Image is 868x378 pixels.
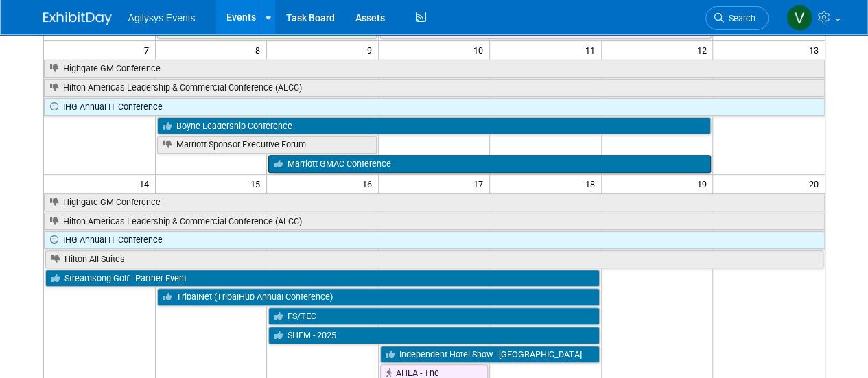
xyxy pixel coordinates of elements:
span: 12 [695,41,712,58]
span: 20 [808,175,825,192]
span: 16 [361,175,378,192]
a: Hilton All Suites [45,250,823,268]
a: Streamsong Golf - Partner Event [45,270,600,287]
span: 18 [584,175,601,192]
a: Marriott Sponsor Executive Forum [157,136,377,154]
span: 15 [249,175,266,192]
a: TribalNet (TribalHub Annual Conference) [157,288,600,306]
img: Vaitiare Munoz [786,5,812,31]
span: 19 [695,175,712,192]
span: Agilysys Events [128,12,196,23]
span: 11 [584,41,601,58]
span: 8 [254,41,266,58]
a: Search [705,6,769,30]
span: 7 [143,41,155,58]
a: Highgate GM Conference [44,60,825,78]
a: Highgate GM Conference [44,193,825,211]
a: Independent Hotel Show - [GEOGRAPHIC_DATA] [380,346,600,364]
a: Marriott GMAC Conference [268,155,711,173]
span: 10 [472,41,489,58]
span: 9 [366,41,378,58]
img: ExhibitDay [43,12,112,25]
a: SHFM - 2025 [268,327,600,344]
a: Hilton Americas Leadership & Commercial Conference (ALCC) [44,79,825,97]
span: 13 [808,41,825,58]
a: FS/TEC [268,307,600,325]
a: Boyne Leadership Conference [157,117,712,135]
span: 14 [138,175,155,192]
a: IHG Annual IT Conference [44,98,825,116]
span: Search [724,13,755,23]
span: 17 [472,175,489,192]
a: Hilton Americas Leadership & Commercial Conference (ALCC) [44,213,825,231]
a: IHG Annual IT Conference [44,231,825,249]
